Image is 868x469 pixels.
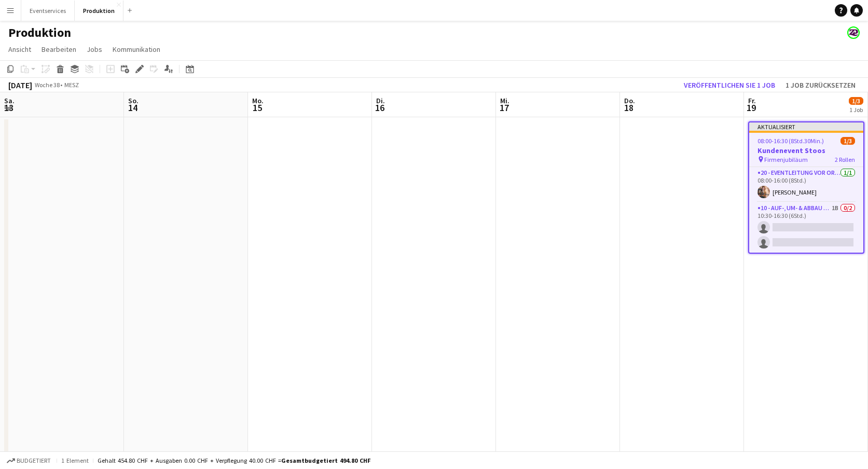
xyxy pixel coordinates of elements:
div: MESZ [64,81,79,89]
span: 15 [251,102,264,114]
span: 19 [747,102,756,114]
a: Jobs [82,43,106,56]
span: Do. [624,96,635,105]
app-user-avatar: Team Zeitpol [847,26,860,39]
span: Gesamtbudgetiert 494.80 CHF [281,457,370,464]
div: Gehalt 454.80 CHF + Ausgaben 0.00 CHF + Verpflegung 40.00 CHF = [98,457,370,464]
span: 2 Rollen [835,156,855,163]
span: Kommunikation [113,45,160,54]
a: Bearbeiten [37,43,80,56]
span: 13 [3,102,15,114]
span: Firmenjubiläum [764,156,808,163]
h1: Produktion [8,25,71,40]
span: Ansicht [8,45,31,54]
span: Jobs [87,45,102,54]
a: Kommunikation [108,43,164,56]
button: Produktion [75,1,123,21]
span: So. [128,96,139,105]
h3: Kundenevent Stoos [749,146,863,155]
button: Budgetiert [5,455,52,466]
span: Woche 38 [34,81,60,89]
span: 14 [127,102,139,114]
span: Fr. [748,96,756,105]
span: Bearbeiten [42,45,76,54]
span: 17 [499,102,509,114]
div: [DATE] [8,80,32,90]
span: Di. [376,96,385,105]
a: Ansicht [4,43,35,56]
span: Budgetiert [17,457,51,464]
button: Veröffentlichen Sie 1 Job [680,78,779,92]
div: 1 Job [849,106,863,114]
div: Aktualisiert [749,122,863,131]
span: 1 Element [61,457,89,464]
span: Sa. [4,96,15,105]
span: Mi. [500,96,509,105]
span: 1/3 [841,137,855,145]
button: Eventservices [21,1,75,21]
app-job-card: Aktualisiert08:00-16:30 (8Std.30Min.)1/3Kundenevent Stoos Firmenjubiläum2 Rollen20 - Eventleitung... [748,121,864,254]
span: 08:00-16:30 (8Std.30Min.) [757,137,824,145]
span: 18 [623,102,635,114]
span: Mo. [252,96,264,105]
app-card-role: 20 - Eventleitung vor Ort (ZP)1/108:00-16:00 (8Std.)[PERSON_NAME] [749,167,863,202]
app-card-role: 10 - Auf-, Um- & Abbau Crew1B0/210:30-16:30 (6Std.) [749,202,863,253]
button: 1 Job zurücksetzen [781,78,860,92]
span: 16 [375,102,385,114]
span: 1/3 [849,97,863,105]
